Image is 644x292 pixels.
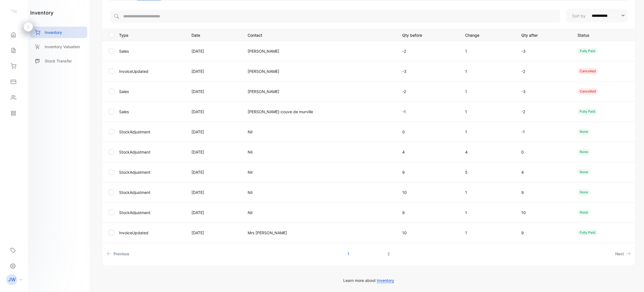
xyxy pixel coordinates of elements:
td: InvoiceUpdated [117,61,185,81]
p: 9 [521,230,566,236]
a: Next page [613,249,633,259]
p: 4 [521,169,566,175]
p: -2 [521,68,566,74]
p: [PERSON_NAME] [248,48,391,54]
div: None [577,149,590,155]
p: Qty after [521,31,566,38]
p: Nil [248,129,391,135]
p: 9 [402,210,454,215]
p: 1 [465,109,510,115]
p: 4 [465,149,510,155]
a: Page 2 [381,249,397,259]
p: Nil [248,169,391,175]
div: None [577,129,590,135]
p: [DATE] [191,169,236,175]
td: StockAdjustment [117,182,185,202]
p: -1 [402,109,454,115]
div: Cancelled [577,68,598,74]
p: 9 [402,169,454,175]
p: 10 [521,210,566,215]
a: Previous page [104,249,132,259]
p: -2 [521,109,566,115]
span: Inventory [377,278,394,283]
p: [DATE] [191,210,236,215]
p: 1 [465,89,510,94]
td: Sales [117,41,185,61]
td: Sales [117,101,185,122]
p: Inventory Valuation [45,44,80,50]
p: 1 [465,210,510,215]
p: Type [119,31,184,38]
ul: Pagination [102,249,635,259]
a: Inventory [30,27,87,38]
p: Nil [248,189,391,195]
a: Inventory Valuation [30,41,87,52]
div: fully paid [577,108,598,115]
p: 1 [465,189,510,195]
p: 1 [465,68,510,74]
p: 10 [402,230,454,236]
td: Sales [117,81,185,101]
div: fully paid [577,230,598,236]
p: [DATE] [191,129,236,135]
button: Open LiveChat chat widget [4,2,21,19]
td: StockAdjustment [117,122,185,142]
p: Nil [248,149,391,155]
p: [DATE] [191,149,236,155]
p: -3 [521,48,566,54]
p: [DATE] [191,48,236,54]
p: JW [8,276,16,283]
h1: inventory [30,9,53,17]
td: InvoiceUpdated [117,223,185,243]
p: [PERSON_NAME] [248,68,391,74]
p: [PERSON_NAME]-couve de murville [248,109,391,115]
div: None [577,189,590,195]
p: 9 [521,189,566,195]
p: -2 [402,89,454,94]
p: Inventory [45,29,62,35]
p: -3 [402,68,454,74]
div: fully paid [577,48,598,54]
p: Change [465,31,510,38]
p: 1 [465,230,510,236]
p: [PERSON_NAME] [248,89,391,94]
p: [DATE] [191,109,236,115]
p: 10 [402,189,454,195]
td: StockAdjustment [117,162,185,182]
p: -1 [521,129,566,135]
td: StockAdjustment [117,202,185,223]
p: Qty before [402,31,454,38]
button: Sort by [566,9,628,22]
p: [DATE] [191,89,236,94]
p: 1 [465,48,510,54]
a: Stock Transfer [30,55,87,67]
p: -3 [521,89,566,94]
p: Date [191,31,236,38]
p: Status [577,31,631,38]
p: Stock Transfer [45,58,72,64]
p: -2 [402,48,454,54]
p: Sort by [572,13,586,19]
p: Mrs [PERSON_NAME] [248,230,391,236]
p: [DATE] [191,68,236,74]
p: 4 [402,149,454,155]
p: 1 [465,129,510,135]
p: [DATE] [191,189,236,195]
div: Cancelled [577,88,598,94]
p: 0 [402,129,454,135]
p: Nil [248,210,391,215]
span: Next [615,251,624,257]
img: logo [10,7,18,16]
p: Learn more about [102,277,636,283]
td: StockAdjustment [117,142,185,162]
p: 0 [521,149,566,155]
p: [DATE] [191,230,236,236]
span: Previous [113,251,129,257]
a: Page 1 is your current page [341,249,356,259]
p: 5 [465,169,510,175]
div: None [577,169,590,175]
p: Contact [248,31,391,38]
div: None [577,209,590,215]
